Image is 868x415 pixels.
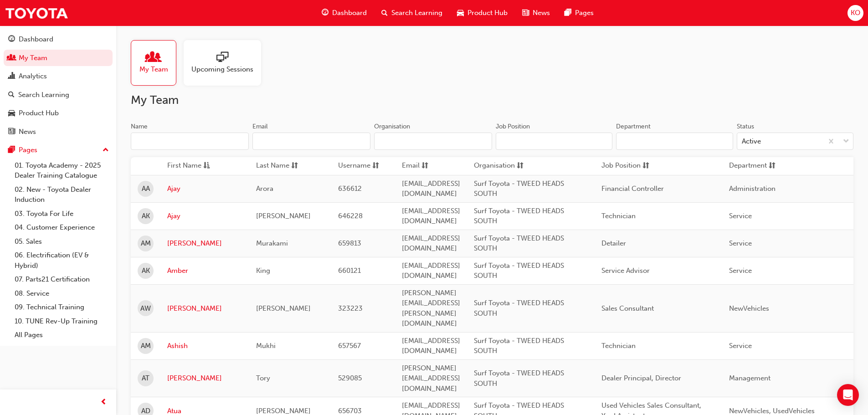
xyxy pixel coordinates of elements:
[474,207,564,225] span: Surf Toyota - TWEED HEADS SOUTH
[148,51,159,64] span: people-icon
[4,31,113,48] a: Dashboard
[139,64,168,75] span: My Team
[338,239,361,247] span: 659813
[103,144,109,156] span: up-icon
[601,160,652,172] button: Job Positionsorting-icon
[391,8,442,18] span: Search Learning
[522,7,529,19] span: news-icon
[256,407,311,415] span: [PERSON_NAME]
[402,289,460,328] span: [PERSON_NAME][EMAIL_ADDRESS][PERSON_NAME][DOMAIN_NAME]
[256,374,270,382] span: Tory
[742,136,761,147] div: Active
[601,266,650,275] span: Service Advisor
[4,142,113,159] button: Pages
[474,234,564,253] span: Surf Toyota - TWEED HEADS SOUTH
[847,5,863,21] button: KO
[601,342,636,350] span: Technician
[338,374,362,382] span: 529085
[729,160,767,172] span: Department
[851,8,860,18] span: KO
[474,179,564,198] span: Surf Toyota - TWEED HEADS SOUTH
[737,122,754,131] div: Status
[601,184,664,193] span: Financial Controller
[4,105,113,122] a: Product Hub
[131,93,853,108] h2: My Team
[167,266,242,276] a: Amber
[19,127,36,137] div: News
[8,36,15,44] span: guage-icon
[338,212,363,220] span: 646228
[131,122,148,131] div: Name
[140,303,151,314] span: AW
[167,341,242,351] a: Ashish
[338,407,362,415] span: 656703
[729,407,815,415] span: NewVehicles, UsedVehicles
[338,266,361,275] span: 660121
[5,3,68,23] img: Trak
[203,160,210,172] span: asc-icon
[338,342,361,350] span: 657567
[601,160,641,172] span: Job Position
[256,212,311,220] span: [PERSON_NAME]
[256,266,270,275] span: King
[565,7,571,19] span: pages-icon
[515,4,557,22] a: news-iconNews
[496,133,612,150] input: Job Position
[496,122,530,131] div: Job Position
[11,314,113,328] a: 10. TUNE Rev-Up Training
[338,160,388,172] button: Usernamesorting-icon
[729,184,776,193] span: Administration
[729,374,770,382] span: Management
[142,266,150,276] span: AK
[167,160,217,172] button: First Nameasc-icon
[11,300,113,314] a: 09. Technical Training
[402,160,452,172] button: Emailsorting-icon
[374,122,410,131] div: Organisation
[8,72,15,81] span: chart-icon
[402,261,460,280] span: [EMAIL_ADDRESS][DOMAIN_NAME]
[141,341,151,351] span: AM
[729,304,769,313] span: NewVehicles
[729,342,752,350] span: Service
[374,4,450,22] a: search-iconSearch Learning
[338,184,362,193] span: 636612
[467,8,508,18] span: Product Hub
[402,234,460,253] span: [EMAIL_ADDRESS][DOMAIN_NAME]
[8,128,15,136] span: news-icon
[216,51,228,64] span: sessionType_ONLINE_URL-icon
[557,4,601,22] a: pages-iconPages
[372,160,379,172] span: sorting-icon
[4,68,113,85] a: Analytics
[4,123,113,140] a: News
[11,272,113,287] a: 07. Parts21 Certification
[11,248,113,272] a: 06. Electrification (EV & Hybrid)
[142,373,149,384] span: AT
[402,337,460,355] span: [EMAIL_ADDRESS][DOMAIN_NAME]
[4,29,113,142] button: DashboardMy TeamAnalyticsSearch LearningProduct HubNews
[616,122,651,131] div: Department
[322,7,329,19] span: guage-icon
[256,184,273,193] span: Arora
[8,146,15,154] span: pages-icon
[338,304,363,313] span: 323223
[167,160,201,172] span: First Name
[474,369,564,388] span: Surf Toyota - TWEED HEADS SOUTH
[256,304,311,313] span: [PERSON_NAME]
[167,238,242,249] a: [PERSON_NAME]
[374,133,492,150] input: Organisation
[474,160,524,172] button: Organisationsorting-icon
[142,211,150,221] span: AK
[11,220,113,235] a: 04. Customer Experience
[11,328,113,342] a: All Pages
[11,183,113,207] a: 02. New - Toyota Dealer Induction
[601,239,626,247] span: Detailer
[314,4,374,22] a: guage-iconDashboard
[517,160,524,172] span: sorting-icon
[256,342,276,350] span: Mukhi
[256,160,289,172] span: Last Name
[338,160,370,172] span: Username
[100,397,107,408] span: prev-icon
[256,160,306,172] button: Last Namesorting-icon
